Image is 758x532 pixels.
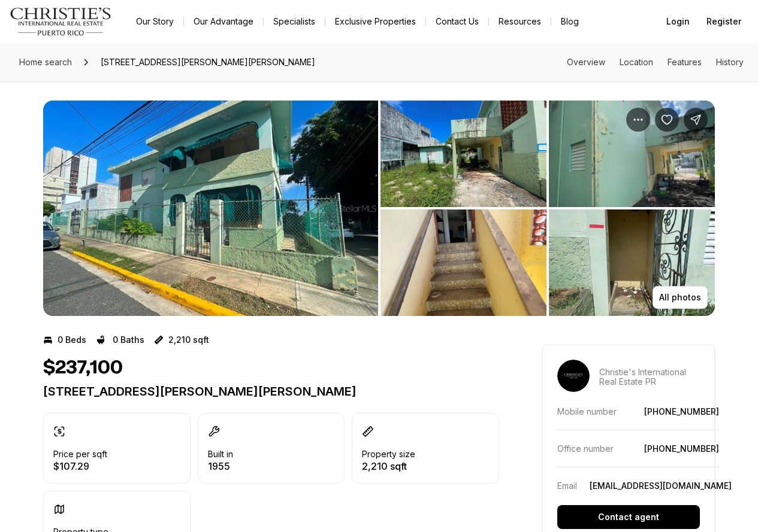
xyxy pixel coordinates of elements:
[659,293,701,302] p: All photos
[557,443,614,454] p: Office number
[208,449,233,459] p: Built in
[655,108,679,132] button: Save Property: 55 RUIZ BELVIS
[208,461,233,471] p: 1955
[43,101,378,316] li: 1 of 3
[43,101,715,316] div: Listing Photos
[43,101,378,316] button: View image gallery
[668,57,702,67] a: Skip to: Features
[53,449,107,459] p: Price per sqft
[53,461,107,471] p: $107.29
[426,13,488,30] button: Contact Us
[659,10,697,34] button: Login
[551,13,588,30] a: Blog
[549,209,715,316] button: View image gallery
[58,335,86,345] p: 0 Beds
[325,13,425,30] a: Exclusive Properties
[567,57,605,67] a: Skip to: Overview
[684,108,708,132] button: Share Property: 55 RUIZ BELVIS
[362,449,415,459] p: Property size
[43,384,499,399] p: [STREET_ADDRESS][PERSON_NAME][PERSON_NAME]
[716,57,744,67] a: Skip to: History
[380,101,715,316] li: 2 of 3
[557,505,700,529] button: Contact agent
[362,461,415,471] p: 2,210 sqft
[380,209,546,316] button: View image gallery
[126,13,183,30] a: Our Story
[380,101,546,207] button: View image gallery
[264,13,325,30] a: Specialists
[168,335,209,345] p: 2,210 sqft
[113,335,144,345] p: 0 Baths
[626,108,650,132] button: Property options
[557,481,577,491] p: Email
[489,13,551,30] a: Resources
[699,10,748,34] button: Register
[599,367,700,387] p: Christie's International Real Estate PR
[14,53,77,72] a: Home search
[43,357,123,379] h1: $237,100
[10,7,112,36] img: logo
[184,13,263,30] a: Our Advantage
[706,17,741,26] span: Register
[653,286,708,309] button: All photos
[549,101,715,207] button: View image gallery
[644,406,719,417] a: [PHONE_NUMBER]
[567,57,744,67] nav: Page section menu
[666,17,690,26] span: Login
[19,57,72,67] span: Home search
[620,57,653,67] a: Skip to: Location
[557,406,617,417] p: Mobile number
[96,53,320,72] span: [STREET_ADDRESS][PERSON_NAME][PERSON_NAME]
